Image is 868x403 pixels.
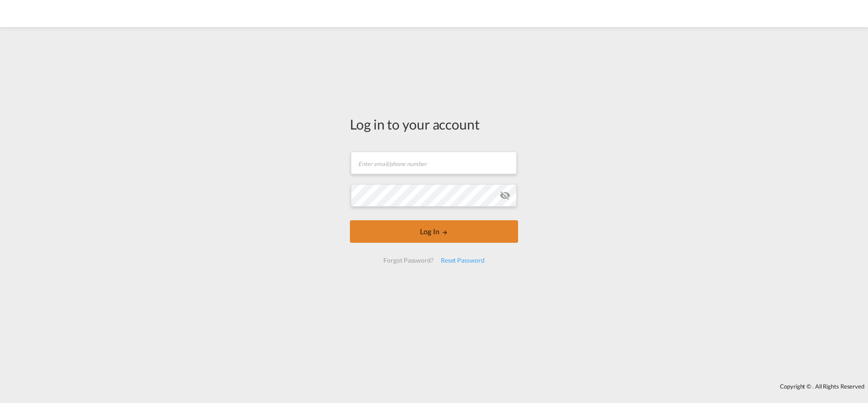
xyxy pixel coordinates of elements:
[350,220,518,243] button: LOGIN
[437,252,488,269] div: Reset Password
[500,190,510,201] md-icon: icon-eye-off
[351,152,517,174] input: Enter email/phone number
[350,115,518,134] div: Log in to your account
[380,252,437,269] div: Forgot Password?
